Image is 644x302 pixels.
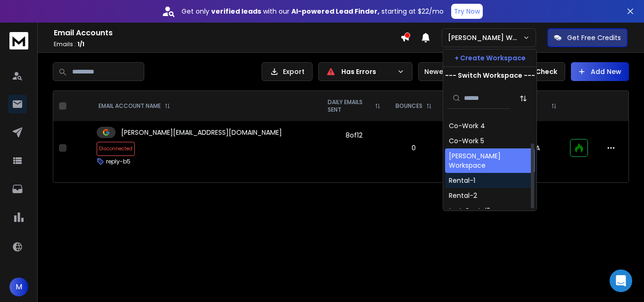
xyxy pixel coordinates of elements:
[121,128,282,137] p: [PERSON_NAME][EMAIL_ADDRESS][DOMAIN_NAME]
[451,4,483,19] button: Try Now
[610,269,632,292] div: Open Intercom Messenger
[394,143,434,153] p: 0
[291,7,380,16] strong: AI-powered Lead Finder,
[448,33,523,42] p: [PERSON_NAME] Workspace
[341,67,393,76] p: Has Errors
[9,278,28,296] button: M
[454,7,480,16] p: Try Now
[54,27,400,39] h1: Email Accounts
[449,191,477,200] div: Rental-2
[445,71,535,80] p: --- Switch Workspace ---
[547,28,627,47] button: Get Free Credits
[396,102,422,110] p: BOUNCES
[418,62,479,81] button: Newest
[328,98,371,114] p: DAILY EMAILS SENT
[449,206,490,215] div: test-Rental3
[346,131,363,140] div: 8 of 12
[106,158,131,165] p: reply-b5
[449,176,475,185] div: Rental-1
[54,41,400,48] p: Emails :
[514,89,533,108] button: Sort by Sort A-Z
[211,7,261,16] strong: verified leads
[97,142,135,156] span: Disconnected
[571,62,629,81] button: Add New
[449,121,485,131] div: Co-Work 4
[262,62,313,81] button: Export
[77,40,84,48] span: 1 / 1
[182,7,444,16] p: Get only with our starting at $22/mo
[449,151,531,170] div: [PERSON_NAME] Workspace
[449,136,484,146] div: Co-Work 5
[99,102,170,110] div: EMAIL ACCOUNT NAME
[567,33,621,42] p: Get Free Credits
[9,32,28,49] img: logo
[439,121,504,175] td: 6
[454,53,526,63] p: + Create Workspace
[443,49,537,66] button: + Create Workspace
